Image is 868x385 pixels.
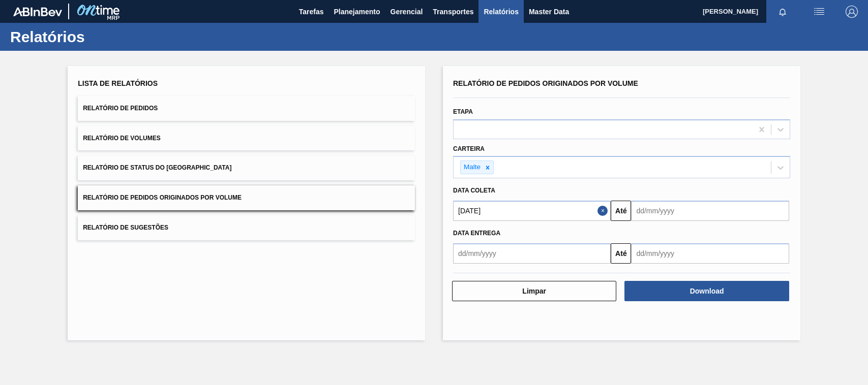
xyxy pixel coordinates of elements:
span: Transportes [433,6,473,18]
img: Logout [846,6,858,18]
button: Relatório de Pedidos [78,96,415,121]
span: Data coleta [453,187,495,194]
span: Gerencial [391,6,423,18]
button: Relatório de Sugestões [78,215,415,240]
input: dd/mm/yyyy [631,201,789,221]
button: Relatório de Volumes [78,126,415,151]
button: Relatório de Status do [GEOGRAPHIC_DATA] [78,155,415,180]
button: Download [624,281,789,301]
button: Notificações [766,5,799,19]
input: dd/mm/yyyy [631,243,789,264]
img: userActions [813,6,825,18]
span: Lista de Relatórios [78,79,158,87]
label: Etapa [453,108,473,115]
div: Malte [461,161,482,174]
span: Relatório de Sugestões [83,224,168,231]
span: Planejamento [334,6,380,18]
input: dd/mm/yyyy [453,243,611,264]
button: Limpar [452,281,616,301]
input: dd/mm/yyyy [453,201,611,221]
span: Relatório de Pedidos [83,105,158,112]
span: Relatório de Pedidos Originados por Volume [83,194,242,201]
span: Relatórios [484,6,518,18]
span: Relatório de Volumes [83,135,160,142]
button: Close [597,201,611,221]
button: Relatório de Pedidos Originados por Volume [78,185,415,210]
span: Master Data [529,6,569,18]
button: Até [611,201,631,221]
label: Carteira [453,145,485,152]
img: TNhmsLtSVTkK8tSr43FrP2fwEKptu5GPRR3wAAAABJRU5ErkJggg== [13,7,62,16]
span: Tarefas [299,6,324,18]
h1: Relatórios [10,31,191,43]
button: Até [611,243,631,264]
span: Relatório de Pedidos Originados por Volume [453,79,638,87]
span: Data entrega [453,230,500,237]
span: Relatório de Status do [GEOGRAPHIC_DATA] [83,164,231,171]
